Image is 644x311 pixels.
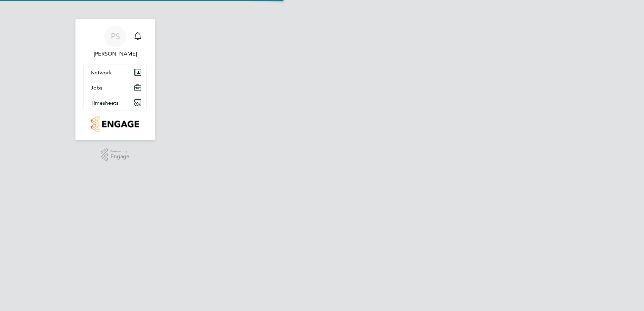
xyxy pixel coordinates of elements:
[84,95,147,110] button: Timesheets
[84,26,147,58] a: PS[PERSON_NAME]
[110,154,129,160] span: Engage
[84,50,147,58] span: Paul Stern
[84,116,147,132] a: Go to home page
[101,148,130,161] a: Powered byEngage
[84,65,147,80] button: Network
[84,80,147,95] button: Jobs
[91,100,119,106] span: Timesheets
[91,116,139,132] img: countryside-properties-logo-retina.png
[91,69,112,76] span: Network
[111,32,120,41] span: PS
[110,148,129,154] span: Powered by
[91,84,102,91] span: Jobs
[75,19,155,140] nav: Main navigation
